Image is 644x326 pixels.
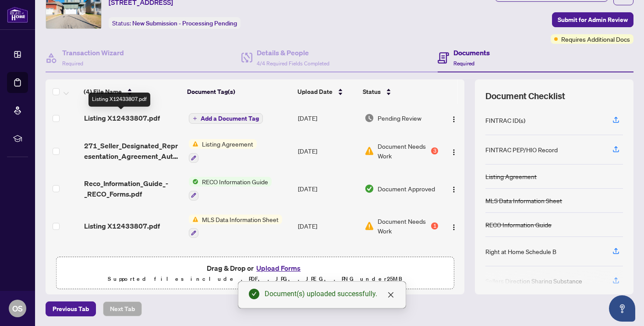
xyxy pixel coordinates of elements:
[378,216,430,236] span: Document Needs Work
[294,104,361,132] td: [DATE]
[609,295,635,322] button: Open asap
[53,302,89,316] span: Previous Tab
[431,147,438,154] div: 3
[189,139,198,149] img: Status Icon
[485,145,558,154] div: FINTRAC PEP/HIO Record
[46,301,96,316] button: Previous Tab
[257,60,329,67] span: 4/4 Required Fields Completed
[80,79,184,104] th: (4) File Name
[201,115,259,122] span: Add a Document Tag
[485,220,552,229] div: RECO Information Guide
[447,111,461,125] button: Logo
[12,302,23,315] span: OS
[378,141,430,161] span: Document Needs Work
[249,289,259,299] span: check-circle
[485,247,556,256] div: Right at Home Schedule B
[189,215,198,224] img: Status Icon
[84,140,182,161] span: 271_Seller_Designated_Representation_Agreement_Authority_to_Offer_for_Sale_-_PropTx-[PERSON_NAME]...
[189,113,263,124] button: Add a Document Tag
[453,47,490,58] h4: Documents
[7,7,28,23] img: logo
[364,113,374,123] img: Document Status
[189,113,263,124] button: Add a Document Tag
[359,79,439,104] th: Status
[363,87,381,97] span: Status
[387,291,394,298] span: close
[364,221,374,231] img: Document Status
[364,184,374,193] img: Document Status
[184,79,294,104] th: Document Tag(s)
[485,172,537,181] div: Listing Agreement
[257,47,329,58] h4: Details & People
[109,17,241,29] div: Status:
[189,215,282,238] button: Status IconMLS Data Information Sheet
[189,177,272,201] button: Status IconRECO Information Guide
[485,90,565,102] span: Document Checklist
[62,60,83,67] span: Required
[193,116,197,121] span: plus
[189,177,198,186] img: Status Icon
[450,149,457,156] img: Logo
[198,177,272,186] span: RECO Information Guide
[447,144,461,158] button: Logo
[453,60,474,67] span: Required
[378,113,421,123] span: Pending Review
[294,79,360,104] th: Upload Date
[62,274,448,284] p: Supported files include .PDF, .JPG, .JPEG, .PNG under 25 MB
[207,262,303,274] span: Drag & Drop or
[447,219,461,233] button: Logo
[485,115,525,125] div: FINTRAC ID(s)
[198,139,257,149] span: Listing Agreement
[294,208,361,245] td: [DATE]
[103,301,142,316] button: Next Tab
[450,224,457,231] img: Logo
[450,116,457,123] img: Logo
[132,19,237,27] span: New Submission - Processing Pending
[447,182,461,196] button: Logo
[297,87,333,97] span: Upload Date
[485,196,562,205] div: MLS Data Information Sheet
[450,186,457,193] img: Logo
[558,13,628,27] span: Submit for Admin Review
[254,262,303,274] button: Upload Forms
[378,184,435,193] span: Document Approved
[84,113,160,123] span: Listing X12433807.pdf
[84,221,160,231] span: Listing X12433807.pdf
[84,178,182,199] span: Reco_Information_Guide_-_RECO_Forms.pdf
[431,222,438,229] div: 1
[265,289,395,299] div: Document(s) uploaded successfully.
[294,170,361,208] td: [DATE]
[189,139,257,163] button: Status IconListing Agreement
[57,257,453,290] span: Drag & Drop orUpload FormsSupported files include .PDF, .JPG, .JPEG, .PNG under25MB
[386,290,396,300] a: Close
[62,47,124,58] h4: Transaction Wizard
[364,146,374,156] img: Document Status
[198,215,282,224] span: MLS Data Information Sheet
[552,12,633,27] button: Submit for Admin Review
[88,93,150,107] div: Listing X12433807.pdf
[561,34,630,44] span: Requires Additional Docs
[84,87,122,97] span: (4) File Name
[294,132,361,170] td: [DATE]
